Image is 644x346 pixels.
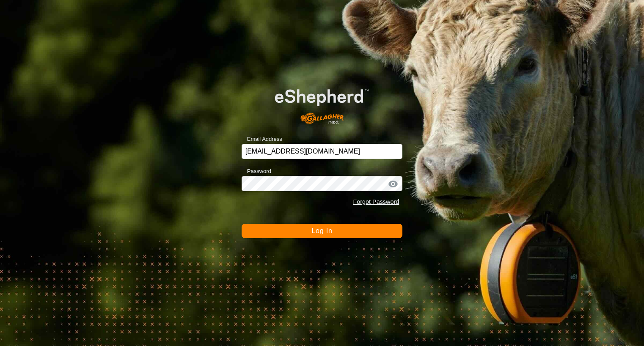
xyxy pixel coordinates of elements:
input: Email Address [242,144,403,159]
label: Password [242,167,271,176]
span: Log In [311,227,332,234]
label: Email Address [242,135,282,143]
img: E-shepherd Logo [258,76,386,131]
a: Forgot Password [353,198,399,205]
button: Log In [242,224,403,238]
